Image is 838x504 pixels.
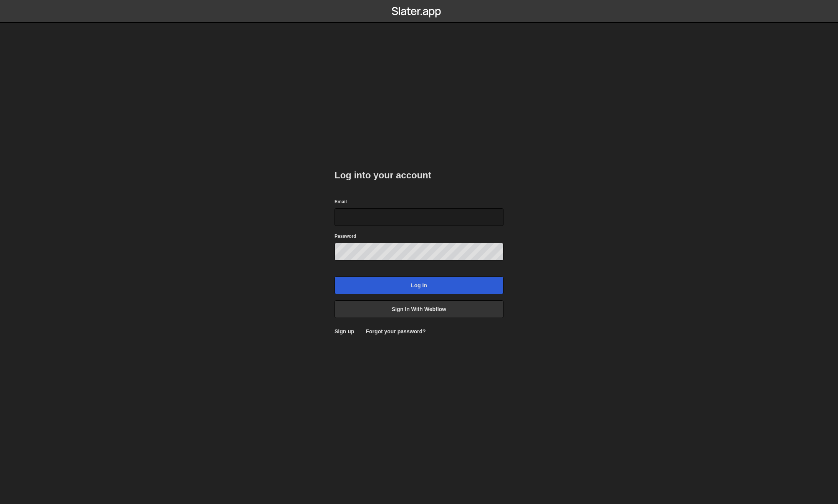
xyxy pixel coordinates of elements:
a: Forgot your password? [366,328,426,334]
a: Sign up [335,328,354,334]
label: Password [335,232,356,240]
h2: Log into your account [335,169,503,181]
a: Sign in with Webflow [335,300,503,318]
input: Log in [335,277,503,294]
label: Email [335,198,347,206]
